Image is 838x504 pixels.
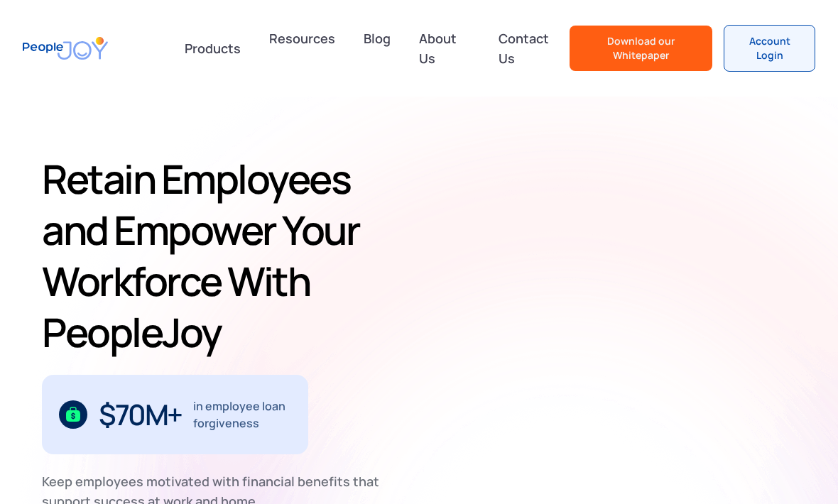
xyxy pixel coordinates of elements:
[42,153,416,358] h1: Retain Employees and Empower Your Workforce With PeopleJoy
[736,34,803,62] div: Account Login
[581,34,702,62] div: Download our Whitepaper
[261,23,344,74] a: Resources
[724,25,815,72] a: Account Login
[355,23,399,74] a: Blog
[99,403,182,426] div: $70M+
[176,34,249,62] div: Products
[570,26,713,71] a: Download our Whitepaper
[23,28,108,68] a: home
[193,398,292,432] div: in employee loan forgiveness
[490,23,570,74] a: Contact Us
[42,375,308,454] div: 1 / 3
[410,23,479,74] a: About Us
